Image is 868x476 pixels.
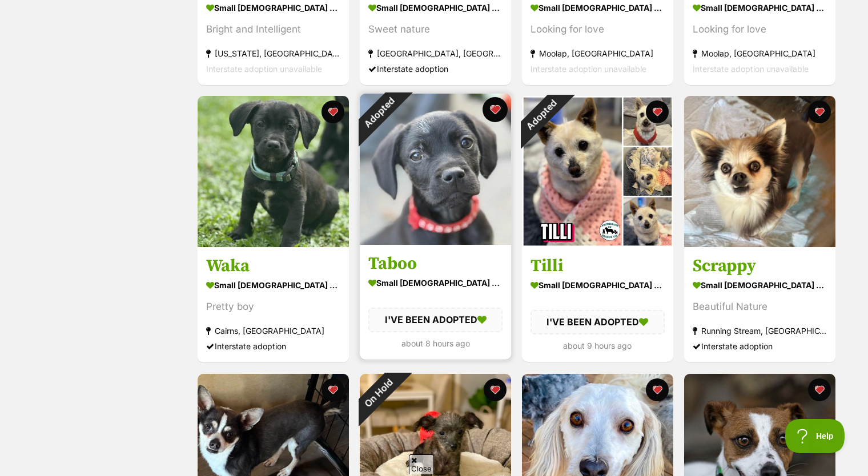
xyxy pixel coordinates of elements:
img: Taboo [360,94,511,245]
h3: Scrappy [693,256,827,277]
button: favourite [322,100,344,123]
div: Adopted [507,81,575,149]
div: small [DEMOGRAPHIC_DATA] Dog [206,277,340,294]
div: about 9 hours ago [531,338,665,353]
button: favourite [484,378,507,401]
span: Close [409,454,434,474]
div: Interstate adoption [368,61,503,76]
button: favourite [808,378,831,401]
span: Interstate adoption unavailable [206,64,322,74]
button: favourite [646,378,669,401]
span: Interstate adoption unavailable [531,64,646,74]
div: small [DEMOGRAPHIC_DATA] Dog [368,275,503,292]
a: Waka small [DEMOGRAPHIC_DATA] Dog Pretty boy Cairns, [GEOGRAPHIC_DATA] Interstate adoption favourite [198,247,349,363]
div: Looking for love [693,22,827,37]
div: [US_STATE], [GEOGRAPHIC_DATA] [206,46,340,61]
div: Beautiful Nature [693,300,827,315]
h3: Waka [206,256,340,277]
div: Sweet nature [368,22,503,37]
a: Taboo small [DEMOGRAPHIC_DATA] Dog I'VE BEEN ADOPTED about 8 hours ago favourite [360,245,511,360]
button: favourite [483,97,508,122]
div: Interstate adoption [693,339,827,354]
div: Looking for love [531,22,665,37]
a: Adopted [522,238,673,249]
a: Tilli small [DEMOGRAPHIC_DATA] Dog I'VE BEEN ADOPTED about 9 hours ago favourite [522,247,673,362]
h3: Taboo [368,253,503,275]
div: I'VE BEEN ADOPTED [531,310,665,334]
div: [GEOGRAPHIC_DATA], [GEOGRAPHIC_DATA] [368,46,503,61]
div: Interstate adoption [206,339,340,354]
div: On Hold [345,359,412,426]
div: I'VE BEEN ADOPTED [368,308,503,332]
div: Cairns, [GEOGRAPHIC_DATA] [206,324,340,339]
div: Running Stream, [GEOGRAPHIC_DATA] [693,324,827,339]
div: small [DEMOGRAPHIC_DATA] Dog [531,277,665,294]
h3: Tilli [531,256,665,277]
img: Waka [198,96,349,247]
div: about 8 hours ago [368,336,503,351]
div: Moolap, [GEOGRAPHIC_DATA] [693,46,827,61]
div: Moolap, [GEOGRAPHIC_DATA] [531,46,665,61]
div: Pretty boy [206,300,340,315]
iframe: Help Scout Beacon - Open [785,419,845,453]
a: Scrappy small [DEMOGRAPHIC_DATA] Dog Beautiful Nature Running Stream, [GEOGRAPHIC_DATA] Interstat... [684,247,835,363]
div: Adopted [345,79,413,147]
div: Bright and Intelligent [206,22,340,37]
img: Tilli [522,96,673,247]
img: Scrappy [684,96,835,247]
button: favourite [808,100,831,123]
div: small [DEMOGRAPHIC_DATA] Dog [693,277,827,294]
button: favourite [322,378,344,401]
span: Interstate adoption unavailable [693,64,809,74]
button: favourite [646,100,669,123]
a: Adopted [360,236,511,247]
